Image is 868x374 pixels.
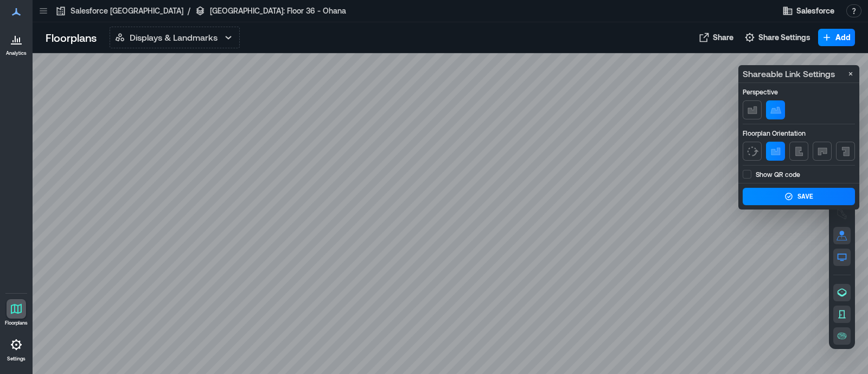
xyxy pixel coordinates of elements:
[818,29,855,46] button: Add
[3,26,30,60] a: Analytics
[2,296,31,329] a: Floorplans
[743,188,855,205] button: Save
[46,30,97,45] p: Floorplans
[713,32,733,43] span: Share
[797,193,813,201] div: Save
[695,29,737,46] button: Share
[844,67,857,80] button: Close
[3,332,29,365] a: Settings
[743,67,835,80] p: Shareable Link Settings
[110,27,240,48] button: Displays & Landmarks
[71,5,183,16] p: Salesforce [GEOGRAPHIC_DATA]
[741,29,814,46] button: Share Settings
[743,129,853,137] p: Floorplan Orientation
[743,87,853,96] p: Perspective
[5,320,28,326] p: Floorplans
[758,32,810,43] span: Share Settings
[210,5,346,16] p: [GEOGRAPHIC_DATA]: Floor 36 - Ohana
[779,2,838,20] button: Salesforce
[7,356,25,362] p: Settings
[6,50,27,56] p: Analytics
[188,5,190,16] p: /
[130,31,218,44] p: Displays & Landmarks
[796,5,834,16] span: Salesforce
